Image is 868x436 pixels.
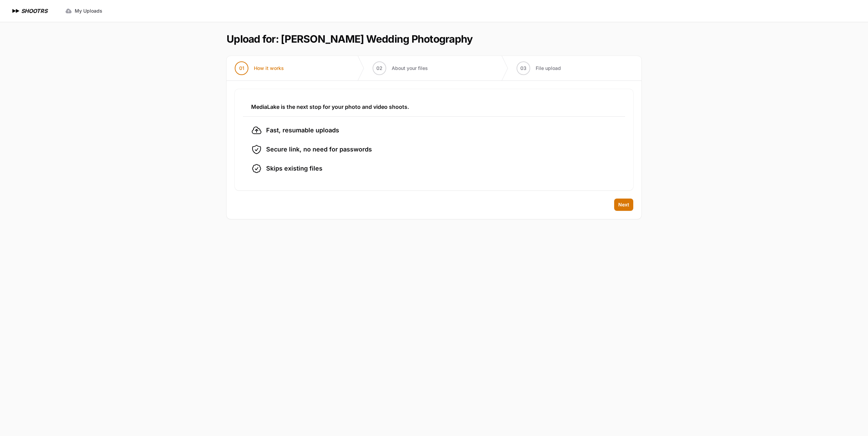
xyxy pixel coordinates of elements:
[614,199,633,211] button: Next
[239,65,244,72] span: 01
[11,7,21,15] img: SHOOTRS
[266,126,339,135] span: Fast, resumable uploads
[266,164,322,173] span: Skips existing files
[227,56,292,81] button: 01 How it works
[520,65,526,72] span: 03
[618,201,629,208] span: Next
[266,145,372,154] span: Secure link, no need for passwords
[21,7,47,15] h1: SHOOTRS
[254,65,284,72] span: How it works
[251,103,617,111] h3: MediaLake is the next stop for your photo and video shoots.
[376,65,382,72] span: 02
[227,33,473,45] h1: Upload for: [PERSON_NAME] Wedding Photography
[536,65,561,72] span: File upload
[364,56,436,81] button: 02 About your files
[508,56,569,81] button: 03 File upload
[75,8,102,14] span: My Uploads
[61,5,106,17] a: My Uploads
[11,7,47,15] a: SHOOTRS SHOOTRS
[392,65,428,72] span: About your files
